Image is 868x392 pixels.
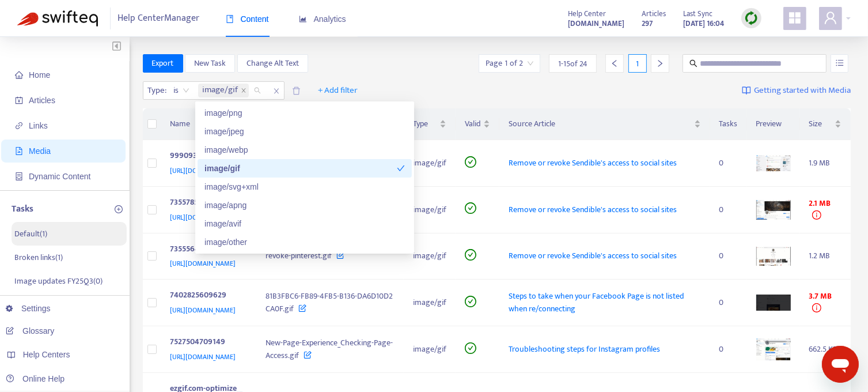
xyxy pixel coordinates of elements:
th: Name [161,108,257,140]
span: container [15,172,23,180]
span: [URL][DOMAIN_NAME] [170,304,236,316]
span: info-circle [812,210,821,220]
p: Tasks [12,202,33,216]
th: Type [404,108,456,140]
span: Help Centers [23,350,70,359]
span: Troubleshooting steps for Instagram profiles [509,342,660,356]
div: image/jpeg [204,125,405,138]
button: Change Alt Text [237,54,308,73]
a: Settings [6,304,51,313]
span: check-circle [465,156,476,168]
span: Remove or revoke Sendible's access to social sites [509,156,677,169]
span: Content [226,14,269,24]
span: Analytics [299,14,346,24]
td: image/gif [404,140,456,187]
img: image-link [742,86,751,95]
div: image/svg+xml [198,178,412,196]
td: image/gif [404,280,456,326]
div: 7527504709149 [170,336,243,350]
a: Online Help [6,374,65,383]
div: 662.5 KB [809,343,842,356]
span: Home [29,70,50,80]
div: image/gif [204,162,397,175]
span: Media [29,146,51,156]
p: Default ( 1 ) [14,228,47,240]
td: image/gif [404,326,456,373]
span: Links [29,121,48,130]
span: Articles [642,7,666,20]
div: 1.2 MB [809,250,842,262]
span: Remove or revoke Sendible's access to social sites [509,203,677,216]
th: Source Article [499,108,710,140]
span: check-circle [465,249,476,261]
span: delete [292,86,301,95]
span: search [689,59,698,67]
div: 7355564612125 [170,243,243,258]
div: 0 [719,157,738,169]
div: 2.1 MB [809,197,842,223]
span: appstore [788,11,802,25]
div: 1.9 MB [809,157,842,169]
div: image/avif [204,217,405,230]
span: New-Page-Experience_Checking-Page-Access.gif [266,336,393,362]
td: image/gif [404,187,456,233]
th: Valid [456,108,499,140]
span: Type [413,118,437,130]
span: Articles [29,96,55,105]
span: right [656,59,664,67]
span: account-book [15,96,23,104]
div: 0 [719,296,738,309]
img: sync.dc5367851b00ba804db3.png [744,11,759,25]
p: Image updates FY25Q3 ( 0 ) [14,275,103,287]
img: media-preview [756,200,791,220]
a: Getting started with Media [742,81,851,100]
span: Export [152,57,174,70]
div: 9990938539549 [170,149,243,164]
div: 0 [719,250,738,262]
span: [URL][DOMAIN_NAME] [170,165,236,176]
span: home [15,71,23,79]
button: New Task [185,54,235,73]
div: image/png [204,107,405,119]
strong: [DOMAIN_NAME] [568,17,624,30]
div: image/webp [204,144,405,156]
div: image/png [198,104,412,122]
span: [URL][DOMAIN_NAME] [170,212,236,223]
div: 0 [719,203,738,216]
span: Remove or revoke Sendible's access to social sites [509,249,677,262]
span: Steps to take when your Facebook Page is not listed when re/connecting [509,289,684,315]
span: check-circle [465,202,476,214]
span: close [269,84,284,98]
div: image/webp [198,141,412,159]
div: 1 [628,54,647,73]
button: Export [143,54,183,73]
a: Glossary [6,326,54,336]
strong: [DATE] 16:04 [683,17,724,30]
div: image/other [204,236,405,248]
td: image/gif [404,233,456,280]
span: check [397,164,405,172]
span: [URL][DOMAIN_NAME] [170,258,236,269]
span: check-circle [465,342,476,354]
th: Tasks [710,108,747,140]
span: is [174,82,189,99]
th: Size [800,108,851,140]
span: + Add filter [318,84,358,97]
div: 3.7 MB [809,290,842,315]
img: media-preview [756,155,791,171]
span: revoke-pinterest.gif [266,249,332,262]
span: Help Center Manager [118,7,200,29]
strong: 297 [642,17,653,30]
div: image/svg+xml [204,180,405,193]
span: link [15,122,23,130]
div: 7355785484445 [170,196,243,211]
div: image/gif [198,159,412,178]
span: New Task [194,57,226,70]
span: file-image [15,147,23,155]
span: area-chart [299,15,307,23]
span: check-circle [465,296,476,307]
span: Dynamic Content [29,172,90,181]
span: info-circle [812,303,821,312]
span: [URL][DOMAIN_NAME] [170,351,236,363]
div: 0 [719,343,738,356]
